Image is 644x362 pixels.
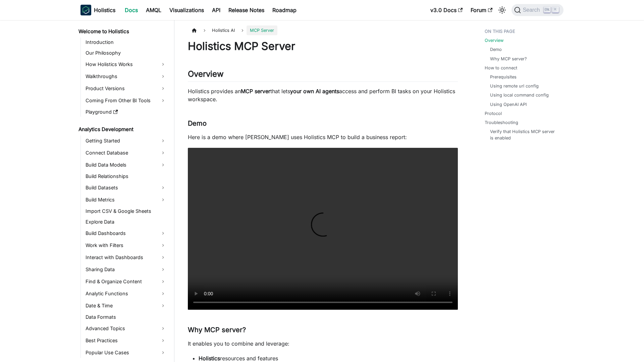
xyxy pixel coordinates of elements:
a: Build Data Models [84,160,168,170]
a: AMQL [142,5,165,15]
span: MCP Server [247,25,277,35]
a: Build Datasets [84,182,168,193]
a: Sharing Data [84,264,168,275]
span: Search [521,7,544,13]
p: Holistics provides an that lets access and perform BI tasks on your Holistics workspace. [188,87,458,103]
a: How to connect [485,65,517,71]
a: Data Formats [84,312,168,322]
a: Visualizations [165,5,208,15]
a: Docs [121,5,142,15]
a: Popular Use Cases [84,347,168,358]
a: Work with Filters [84,240,168,251]
a: Demo [490,46,502,53]
a: Connect Database [84,147,168,158]
a: Analytics Development [76,125,168,134]
a: Explore Data [84,217,168,227]
p: Here is a demo where [PERSON_NAME] uses Holistics MCP to build a business report: [188,133,458,141]
a: Find & Organize Content [84,276,168,287]
p: It enables you to combine and leverage: [188,340,458,348]
a: Troubleshooting [485,119,518,126]
a: Home page [188,25,201,35]
a: HolisticsHolistics [80,5,115,15]
a: Import CSV & Google Sheets [84,206,168,216]
kbd: K [552,7,559,13]
nav: Docs sidebar [74,20,174,362]
a: v3.0 Docs [426,5,467,15]
img: Holistics [80,5,91,15]
button: Search (Ctrl+K) [512,4,563,16]
a: Why MCP server? [490,56,527,62]
a: Build Dashboards [84,228,168,239]
h3: Demo [188,119,458,128]
a: Best Practices [84,335,168,346]
a: Welcome to Holistics [76,27,168,36]
a: Coming From Other BI Tools [84,95,168,106]
a: Protocol [485,110,502,117]
a: Build Relationships [84,172,168,181]
strong: your own AI agents [290,88,339,95]
a: Product Versions [84,83,168,94]
a: Introduction [84,38,168,47]
a: Interact with Dashboards [84,252,168,263]
a: Our Philosophy [84,48,168,58]
a: Advanced Topics [84,323,168,334]
a: API [208,5,224,15]
a: Date & Time [84,300,168,311]
a: Using local command config [490,92,549,98]
button: Switch between dark and light mode (currently light mode) [497,5,507,15]
a: How Holistics Works [84,59,168,70]
a: Playground [84,107,168,117]
h1: Holistics MCP Server [188,40,458,53]
strong: MCP server [241,88,270,95]
a: Using OpenAI API [490,101,527,108]
h3: Why MCP server? [188,326,458,334]
a: Build Metrics [84,194,168,205]
nav: Breadcrumbs [188,25,458,35]
a: Release Notes [224,5,268,15]
span: Holistics AI [209,25,238,35]
a: Overview [485,37,503,44]
a: Using remote url config [490,83,539,89]
video: Your browser does not support embedding video, but you can . [188,148,458,310]
strong: Holistics [199,355,220,362]
a: Roadmap [268,5,301,15]
a: Prerequisites [490,74,517,80]
h2: Overview [188,69,458,82]
b: Holistics [94,6,115,14]
a: Verify that Holistics MCP server is enabled [490,128,557,141]
a: Analytic Functions [84,288,168,299]
a: Getting Started [84,135,168,146]
a: Forum [467,5,496,15]
a: Walkthroughs [84,71,168,82]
